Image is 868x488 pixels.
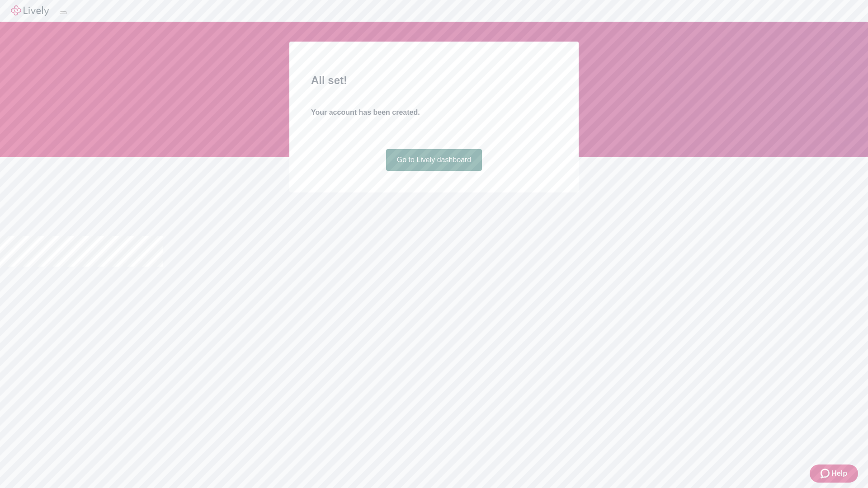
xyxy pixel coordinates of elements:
[60,11,67,14] button: Log out
[311,107,557,118] h4: Your account has been created.
[810,465,858,483] button: Zendesk support iconHelp
[386,149,482,171] a: Go to Lively dashboard
[831,468,847,479] span: Help
[11,5,49,16] img: Lively
[311,72,557,89] h2: All set!
[821,468,831,479] svg: Zendesk support icon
